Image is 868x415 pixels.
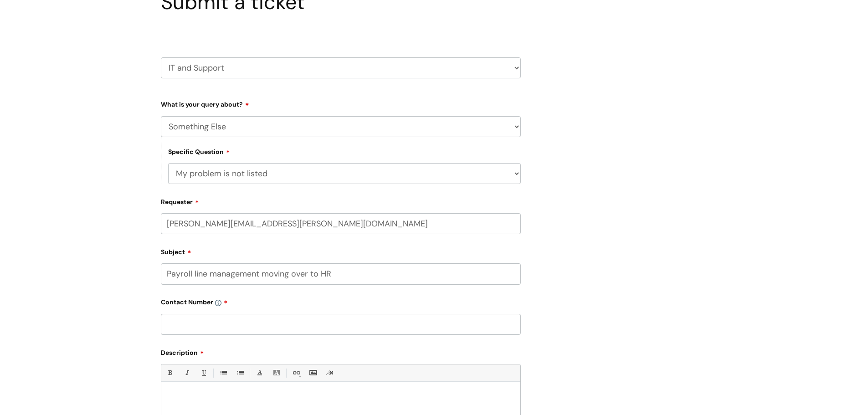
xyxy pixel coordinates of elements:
[254,367,265,379] a: Font Color
[164,367,175,379] a: Bold (Ctrl-B)
[324,367,335,379] a: Remove formatting (Ctrl-\)
[271,367,282,379] a: Back Color
[161,195,521,206] label: Requester
[307,367,318,379] a: Insert Image...
[161,346,521,357] label: Description
[168,147,230,156] label: Specific Question
[198,367,209,379] a: Underline(Ctrl-U)
[290,367,302,379] a: Link
[217,367,229,379] a: • Unordered List (Ctrl-Shift-7)
[161,213,521,234] input: Email
[161,97,521,108] label: What is your query about?
[161,295,521,306] label: Contact Number
[181,367,192,379] a: Italic (Ctrl-I)
[161,245,521,256] label: Subject
[215,300,221,306] img: info-icon.svg
[234,367,246,379] a: 1. Ordered List (Ctrl-Shift-8)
